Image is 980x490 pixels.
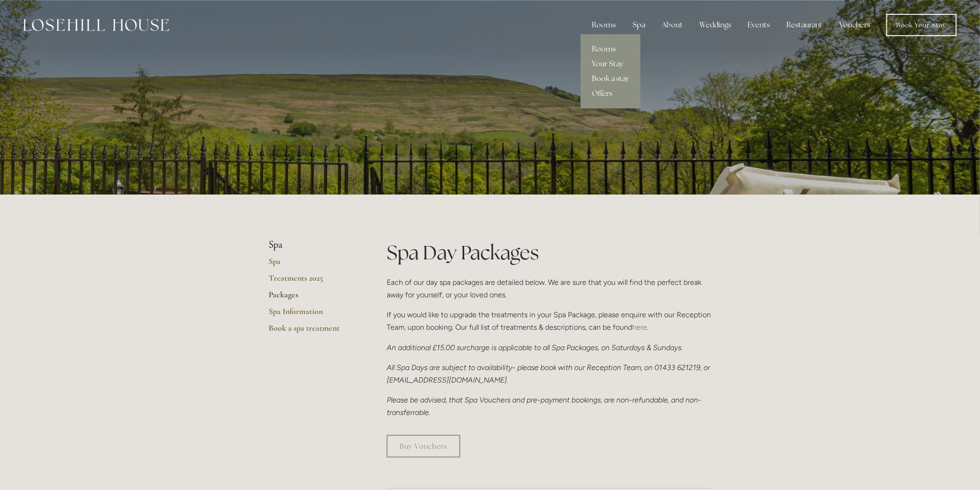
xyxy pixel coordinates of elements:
[269,323,357,339] a: Book a spa treatment
[692,16,739,34] div: Weddings
[269,256,357,273] a: Spa
[387,363,712,384] em: All Spa Days are subject to availability- please book with our Reception Team, on 01433 621219, o...
[387,239,711,266] h1: Spa Day Packages
[654,16,690,34] div: About
[23,19,169,31] img: Losehill House
[581,86,641,101] a: Offers
[581,71,641,86] a: Book a stay
[581,42,641,57] a: Rooms
[269,289,357,306] a: Packages
[886,14,957,36] a: Book Your Stay
[387,396,701,417] em: Please be advised, that Spa Vouchers and pre-payment bookings, are non-refundable, and non-transf...
[625,16,653,34] div: Spa
[741,16,778,34] div: Events
[387,435,460,458] a: Buy Vouchers
[269,306,357,323] a: Spa Information
[832,16,878,34] a: Vouchers
[387,343,683,352] em: An additional £15.00 surcharge is applicable to all Spa Packages, on Saturdays & Sundays.
[779,16,830,34] div: Restaurant
[581,57,641,71] a: Your Stay
[387,308,711,333] p: If you would like to upgrade the treatments in your Spa Package, please enquire with our Receptio...
[269,239,357,251] li: Spa
[584,16,623,34] div: Rooms
[387,276,711,301] p: Each of our day spa packages are detailed below. We are sure that you will find the perfect break...
[269,273,357,289] a: Treatments 2025
[632,323,647,332] a: here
